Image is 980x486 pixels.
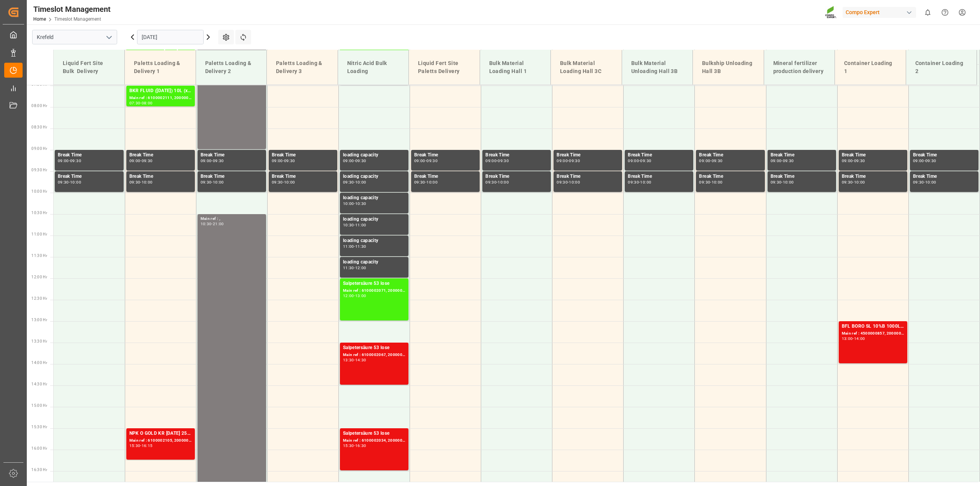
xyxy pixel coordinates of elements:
[343,173,405,180] div: loading capacity
[343,358,354,362] div: 13:30
[354,159,355,163] div: -
[142,180,153,184] div: 10:00
[485,173,548,180] div: Break Time
[498,180,509,184] div: 10:00
[129,101,140,105] div: 07:30
[486,56,545,78] div: Bulk Material Loading Hall 1
[213,180,224,184] div: 10:00
[497,180,498,184] div: -
[842,330,904,337] div: Main ref : 4500000857, 2000000778
[355,358,366,362] div: 14:30
[628,151,690,159] div: Break Time
[841,56,900,78] div: Container Loading 1
[853,180,854,184] div: -
[31,446,47,450] span: 16:00 Hr
[354,358,355,362] div: -
[272,173,334,180] div: Break Time
[557,180,568,184] div: 09:30
[129,430,192,437] div: NPK O GOLD KR [DATE] 25kg (x60) IT
[699,159,710,163] div: 09:00
[853,337,854,340] div: -
[569,180,580,184] div: 10:00
[201,159,212,163] div: 09:00
[31,254,47,258] span: 11:30 Hr
[140,444,141,447] div: -
[842,180,853,184] div: 09:30
[31,232,47,236] span: 11:00 Hr
[211,222,212,226] div: -
[355,159,366,163] div: 09:30
[426,180,438,184] div: 10:00
[129,87,192,95] div: BKR FLUID ([DATE]) 10L (x60) DE,EN
[69,159,70,163] div: -
[129,180,140,184] div: 09:30
[699,173,761,180] div: Break Time
[33,3,111,15] div: Timeslot Management
[31,104,47,108] span: 08:00 Hr
[842,151,904,159] div: Break Time
[354,266,355,270] div: -
[343,288,405,294] div: Main ref : 6100002071, 2000001560
[771,173,833,180] div: Break Time
[272,159,283,163] div: 09:00
[343,430,405,437] div: Salpetersäure 53 lose
[58,151,121,159] div: Break Time
[201,216,263,222] div: Main ref : ,
[129,159,140,163] div: 09:00
[557,151,619,159] div: Break Time
[425,159,426,163] div: -
[283,159,284,163] div: -
[771,151,833,159] div: Break Time
[69,180,70,184] div: -
[426,159,438,163] div: 09:30
[925,159,936,163] div: 09:30
[272,180,283,184] div: 09:30
[854,159,865,163] div: 09:30
[924,180,925,184] div: -
[771,159,782,163] div: 09:00
[781,159,782,163] div: -
[140,159,141,163] div: -
[699,180,710,184] div: 09:30
[129,444,140,447] div: 15:30
[31,468,47,472] span: 16:30 Hr
[129,437,192,444] div: Main ref : 6100002105, 2000001625
[343,294,354,297] div: 12:00
[31,361,47,365] span: 14:00 Hr
[202,56,261,78] div: Paletts Loading & Delivery 2
[343,237,405,245] div: loading capacity
[414,180,425,184] div: 09:30
[842,159,853,163] div: 09:00
[925,180,936,184] div: 10:00
[343,352,405,358] div: Main ref : 6100002067, 2000001558
[913,180,924,184] div: 09:30
[142,444,153,447] div: 16:15
[343,444,354,447] div: 15:30
[640,180,651,184] div: 10:00
[284,180,295,184] div: 10:00
[913,159,924,163] div: 09:00
[355,202,366,205] div: 10:30
[355,294,366,297] div: 13:00
[825,6,837,19] img: Screenshot%202023-09-29%20at%2010.02.21.png_1712312052.png
[640,159,651,163] div: 09:30
[354,180,355,184] div: -
[58,159,69,163] div: 09:00
[354,223,355,227] div: -
[414,151,477,159] div: Break Time
[919,4,936,21] button: show 0 new notifications
[60,56,118,78] div: Liquid Fert Site Bulk Delivery
[843,7,916,18] div: Compo Expert
[842,323,904,330] div: BFL BORO SL 10%B 1000L IBC (2024) MTO;BFL Kelp LG1 1000L IBC (WW)BFL Kelp LG1 1000L IBC (WW)BFL B...
[129,151,192,159] div: Break Time
[344,56,403,78] div: Nitric Acid Bulk Loading
[201,151,263,159] div: Break Time
[628,173,690,180] div: Break Time
[557,173,619,180] div: Break Time
[781,180,782,184] div: -
[131,56,189,78] div: Paletts Loading & Delivery 1
[33,16,46,22] a: Home
[129,95,192,101] div: Main ref : 6100002111, 2000001641
[343,266,354,270] div: 11:30
[140,101,141,105] div: -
